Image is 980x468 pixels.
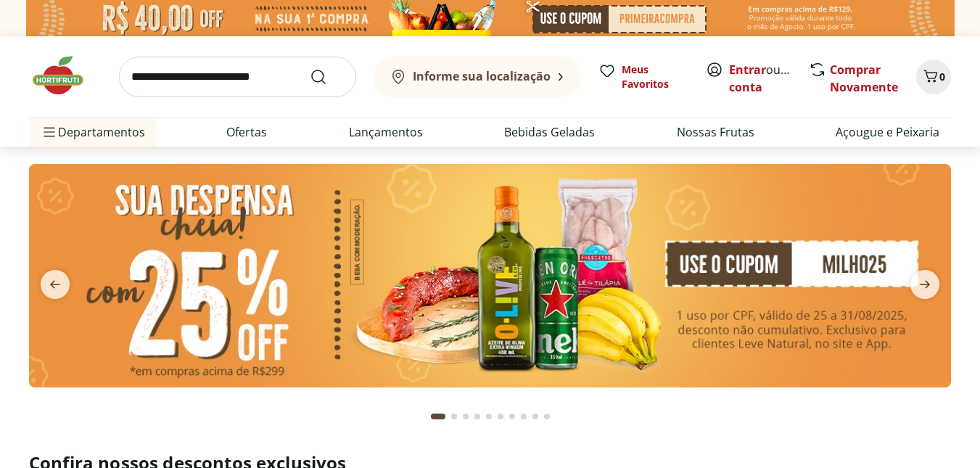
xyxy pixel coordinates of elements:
[506,399,518,434] button: Go to page 7 from fs-carousel
[310,68,345,86] button: Submit Search
[729,61,794,96] span: ou
[541,399,553,434] button: Go to page 10 from fs-carousel
[119,57,356,97] input: search
[41,115,58,149] button: Menu
[460,399,472,434] button: Go to page 3 from fs-carousel
[729,62,766,78] a: Entrar
[29,270,81,299] button: previous
[916,59,951,94] button: Carrinho
[428,399,448,434] button: Current page from fs-carousel
[729,62,809,95] a: Criar conta
[29,164,951,387] img: cupom
[374,57,581,97] button: Informe sua localização
[472,399,483,434] button: Go to page 4 from fs-carousel
[504,123,595,141] a: Bebidas Geladas
[939,70,945,83] span: 0
[495,399,506,434] button: Go to page 6 from fs-carousel
[413,68,551,84] b: Informe sua localização
[830,62,898,95] a: Comprar Novamente
[530,399,541,434] button: Go to page 9 from fs-carousel
[41,115,145,149] span: Departamentos
[226,123,267,141] a: Ofertas
[677,123,754,141] a: Nossas Frutas
[598,62,688,91] a: Meus Favoritos
[483,399,495,434] button: Go to page 5 from fs-carousel
[518,399,530,434] button: Go to page 8 from fs-carousel
[448,399,460,434] button: Go to page 2 from fs-carousel
[29,54,102,97] img: Hortifruti
[622,62,688,91] span: Meus Favoritos
[899,270,951,299] button: next
[836,123,939,141] a: Açougue e Peixaria
[349,123,423,141] a: Lançamentos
